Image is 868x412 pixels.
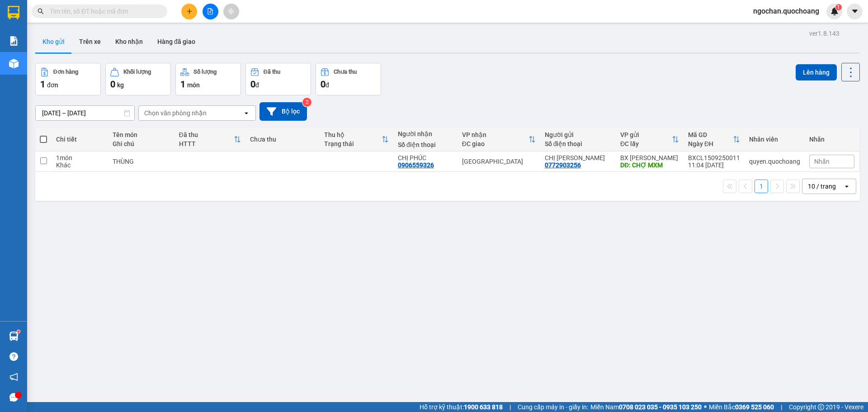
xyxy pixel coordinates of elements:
th: Toggle SortBy [175,128,246,152]
div: Chọn văn phòng nhận [144,109,207,118]
div: Nhãn [809,136,854,143]
th: Toggle SortBy [320,128,393,152]
div: Đã thu [264,69,280,75]
span: đơn [47,81,58,89]
span: aim [228,8,234,14]
input: Tìm tên, số ĐT hoặc mã đơn [50,6,156,16]
div: ĐC giao [462,140,528,147]
div: Nhân viên [749,136,800,143]
div: ĐC lấy [620,140,672,147]
span: Miền Nam [590,402,702,412]
button: Số lượng1món [175,63,241,95]
div: THÙNG [113,158,170,165]
span: ngochan.quochoang [746,5,826,17]
strong: 1900 633 818 [464,403,503,411]
button: Lên hàng [796,64,837,81]
span: caret-down [851,7,859,15]
button: Hàng đã giao [150,31,203,52]
div: DĐ: CHỢ MXM [620,161,679,169]
div: BXCL1509250011 [688,154,740,161]
th: Toggle SortBy [684,128,745,152]
div: Trạng thái [324,140,382,147]
button: aim [223,4,239,19]
sup: 2 [302,98,311,107]
span: Nhãn [814,158,830,165]
div: Chưa thu [334,69,357,75]
div: HTTT [179,140,234,147]
div: quyen.quochoang [749,158,800,165]
div: Số điện thoại [398,141,453,148]
span: | [781,402,782,412]
span: đ [325,81,329,89]
span: | [509,402,511,412]
div: 0772903256 [545,161,581,169]
div: 1 món [56,154,104,161]
button: Bộ lọc [259,102,307,121]
div: BX [PERSON_NAME] [620,154,679,161]
div: Số lượng [193,69,217,75]
div: Thu hộ [324,131,382,138]
th: Toggle SortBy [616,128,684,152]
div: [GEOGRAPHIC_DATA] [462,158,536,165]
div: 11:04 [DATE] [688,161,740,169]
div: 0906559326 [398,161,434,169]
div: Khối lượng [123,69,151,75]
div: Mã GD [688,131,733,138]
span: Miền Bắc [709,402,774,412]
strong: 0708 023 035 - 0935 103 250 [619,403,702,411]
img: warehouse-icon [9,59,19,68]
span: món [187,81,200,89]
div: Đã thu [179,131,234,138]
button: file-add [203,4,218,19]
button: Trên xe [72,31,108,52]
span: notification [9,373,18,381]
svg: open [243,109,250,117]
div: Người gửi [545,131,611,138]
div: Ngày ĐH [688,140,733,147]
div: 10 / trang [808,182,836,191]
div: CHỊ PHÚC [398,154,453,161]
button: Đơn hàng1đơn [35,63,101,95]
button: Khối lượng0kg [105,63,171,95]
span: 0 [321,79,325,90]
span: copyright [818,404,824,410]
button: Kho nhận [108,31,150,52]
button: caret-down [847,4,863,19]
span: 1 [180,79,185,90]
button: 1 [755,180,768,193]
div: Đơn hàng [53,69,78,75]
span: 1 [837,4,840,10]
img: icon-new-feature [830,7,839,15]
div: CHỊ THẢO [545,154,611,161]
div: Tên món [113,131,170,138]
span: plus [186,8,193,14]
div: Chi tiết [56,136,104,143]
svg: open [843,183,850,190]
span: file-add [207,8,213,14]
span: Cung cấp máy in - giấy in: [518,402,588,412]
th: Toggle SortBy [458,128,540,152]
div: Chưa thu [250,136,315,143]
span: message [9,393,18,402]
button: Đã thu0đ [245,63,311,95]
span: search [38,8,44,14]
div: Khác [56,161,104,169]
div: VP gửi [620,131,672,138]
div: Số điện thoại [545,140,611,147]
img: logo-vxr [8,6,19,19]
div: ver 1.8.143 [809,28,840,38]
button: plus [181,4,197,19]
span: Hỗ trợ kỹ thuật: [420,402,503,412]
sup: 1 [835,4,842,10]
span: 0 [110,79,115,90]
span: 0 [250,79,255,90]
div: VP nhận [462,131,528,138]
button: Kho gửi [35,31,72,52]
sup: 1 [17,330,20,333]
img: solution-icon [9,36,19,46]
img: warehouse-icon [9,331,19,341]
span: ⚪️ [704,405,707,409]
div: Người nhận [398,130,453,137]
span: kg [117,81,124,89]
input: Select a date range. [36,106,134,120]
